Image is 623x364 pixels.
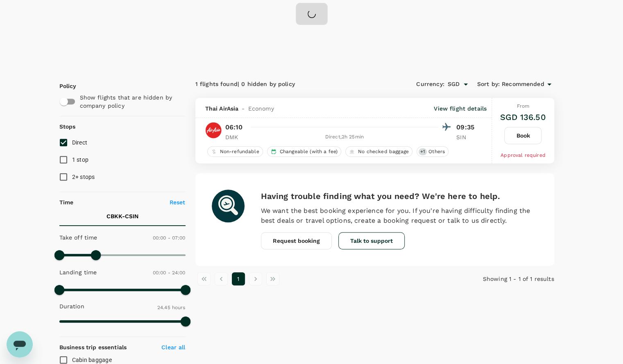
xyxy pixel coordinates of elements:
[460,79,471,90] button: Open
[261,232,332,249] button: Request booking
[59,82,67,90] p: Policy
[106,212,138,220] p: CBKK - CSIN
[207,146,263,157] div: Non-refundable
[225,133,246,141] p: DMK
[7,331,33,357] iframe: Button to launch messaging window
[59,233,97,242] p: Take off time
[205,104,239,113] span: Thai AirAsia
[267,146,341,157] div: Changeable (with a fee)
[456,122,477,132] p: 09:35
[59,302,84,310] p: Duration
[502,80,544,89] span: Recommended
[238,104,248,113] span: -
[225,122,243,132] p: 06:10
[501,152,546,158] span: Approval required
[434,104,487,113] p: View flight details
[345,146,412,157] div: No checked baggage
[417,146,449,157] div: +1Others
[59,198,74,206] p: Time
[416,80,444,89] span: Currency :
[153,270,186,276] span: 00:00 - 24:00
[338,232,405,249] button: Talk to support
[504,127,541,144] button: Book
[355,148,412,155] span: No checked baggage
[170,198,186,206] p: Reset
[425,148,448,155] span: Others
[434,275,554,283] p: Showing 1 - 1 of 1 results
[59,268,97,276] p: Landing time
[248,104,274,113] span: Economy
[72,156,89,163] span: 1 stop
[517,103,529,109] span: From
[261,190,538,203] h6: Having trouble finding what you need? We're here to help.
[80,93,180,110] p: Show flights that are hidden by company policy
[161,343,185,351] p: Clear all
[276,148,341,155] span: Changeable (with a fee)
[419,148,427,155] span: + 1
[195,272,435,285] nav: pagination navigation
[59,123,76,130] strong: Stops
[59,344,127,350] strong: Business trip essentials
[261,206,538,226] p: We want the best booking experience for you. If you're having difficulty finding the best deals o...
[72,174,95,180] span: 2+ stops
[251,133,439,141] div: Direct , 2h 25min
[500,111,546,124] h6: SGD 136.50
[456,133,477,141] p: SIN
[157,305,186,310] span: 24.45 hours
[217,148,263,155] span: Non-refundable
[153,235,186,241] span: 00:00 - 07:00
[205,122,222,138] img: FD
[232,272,245,285] button: page 1
[72,139,88,146] span: Direct
[477,80,500,89] span: Sort by :
[72,357,112,363] span: Cabin baggage
[195,80,375,89] div: 1 flights found | 0 hidden by policy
